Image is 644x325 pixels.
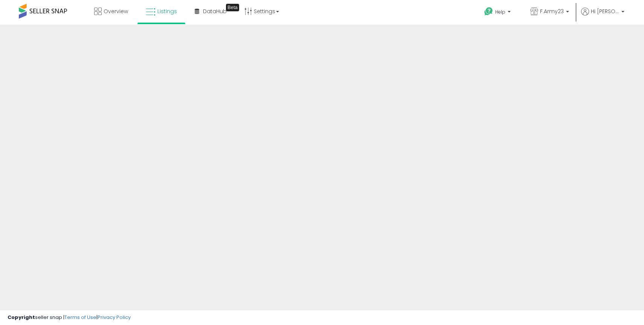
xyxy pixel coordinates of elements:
[226,4,239,11] div: Tooltip anchor
[157,8,177,15] span: Listings
[8,314,131,321] div: seller snap | |
[104,8,128,15] span: Overview
[8,314,35,321] strong: Copyright
[581,8,624,25] a: Hi [PERSON_NAME]
[591,8,619,15] span: Hi [PERSON_NAME]
[64,314,96,321] a: Terms of Use
[484,7,493,16] i: Get Help
[495,9,505,15] span: Help
[540,8,564,15] span: F.Army23
[478,1,518,25] a: Help
[98,314,131,321] a: Privacy Policy
[203,8,227,15] span: DataHub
